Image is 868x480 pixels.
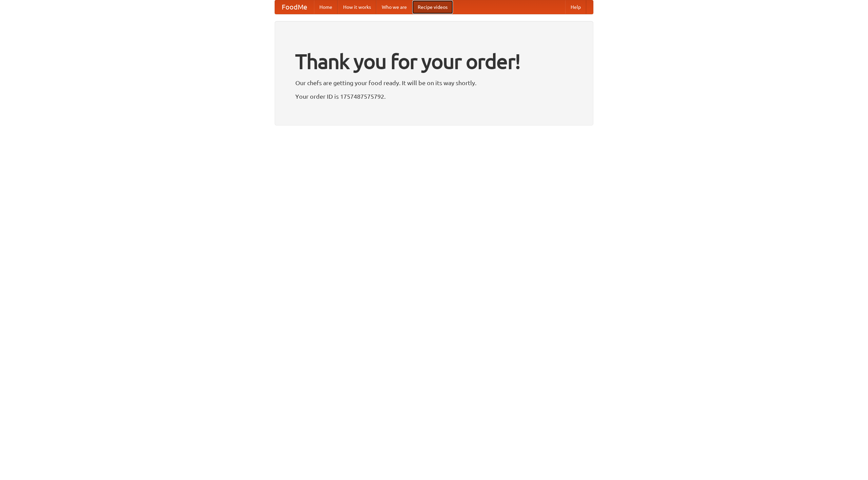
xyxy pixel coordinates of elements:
a: Home [314,0,338,14]
p: Your order ID is 1757487575792. [295,91,573,101]
a: Who we are [376,0,412,14]
a: FoodMe [275,0,314,14]
a: Help [565,0,586,14]
a: How it works [338,0,376,14]
a: Recipe videos [412,0,453,14]
p: Our chefs are getting your food ready. It will be on its way shortly. [295,78,573,88]
h1: Thank you for your order! [295,45,573,78]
